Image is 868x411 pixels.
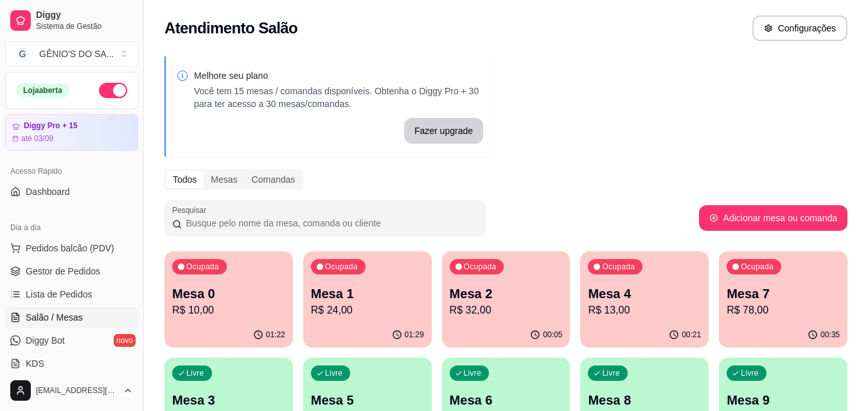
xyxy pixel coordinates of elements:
[5,181,138,202] a: Dashboard
[5,330,138,351] a: Diggy Botnovo
[442,251,571,348] button: OcupadaMesa 2R$ 32,0000:05
[682,330,701,340] p: 00:21
[5,238,138,258] button: Pedidos balcão (PDV)
[26,311,83,324] span: Salão / Mesas
[5,284,138,305] a: Lista de Pedidos
[166,171,204,189] div: Todos
[450,303,563,318] p: R$ 32,00
[719,251,847,348] button: OcupadaMesa 7R$ 78,0000:35
[36,21,133,31] span: Sistema de Gestão
[5,161,138,181] div: Acesso Rápido
[820,330,840,340] p: 00:35
[311,391,424,409] p: Mesa 5
[5,353,138,374] a: KDS
[194,85,483,110] p: Você tem 15 mesas / comandas disponíveis. Obtenha o Diggy Pro + 30 para ter acesso a 30 mesas/com...
[325,262,358,272] p: Ocupada
[404,118,483,144] button: Fazer upgrade
[699,205,847,231] button: Adicionar mesa ou comanda
[741,368,759,378] p: Livre
[194,69,483,82] p: Melhore seu plano
[5,41,138,67] button: Select a team
[311,285,424,303] p: Mesa 1
[580,251,709,348] button: OcupadaMesa 4R$ 13,0000:21
[26,288,93,301] span: Lista de Pedidos
[26,185,70,198] span: Dashboard
[26,242,114,255] span: Pedidos balcão (PDV)
[303,251,432,348] button: OcupadaMesa 1R$ 24,0001:29
[266,330,285,340] p: 01:22
[164,18,297,38] h2: Atendimento Salão
[325,368,343,378] p: Livre
[5,307,138,328] a: Salão / Mesas
[602,368,620,378] p: Livre
[26,334,65,347] span: Diggy Bot
[727,285,840,303] p: Mesa 7
[182,217,478,230] input: Pesquisar
[16,83,69,97] div: Loja aberta
[16,47,29,60] span: G
[36,385,118,396] span: [EMAIL_ADDRESS][DOMAIN_NAME]
[99,83,127,98] button: Alterar Status
[311,303,424,318] p: R$ 24,00
[172,285,285,303] p: Mesa 0
[5,375,138,406] button: [EMAIL_ADDRESS][DOMAIN_NAME]
[588,303,701,318] p: R$ 13,00
[186,262,219,272] p: Ocupada
[164,251,293,348] button: OcupadaMesa 0R$ 10,0001:22
[26,357,44,370] span: KDS
[727,303,840,318] p: R$ 78,00
[588,285,701,303] p: Mesa 4
[602,262,635,272] p: Ocupada
[543,330,562,340] p: 00:05
[450,285,563,303] p: Mesa 2
[752,15,847,41] button: Configurações
[450,391,563,409] p: Mesa 6
[245,171,303,189] div: Comandas
[36,10,133,21] span: Diggy
[172,303,285,318] p: R$ 10,00
[464,368,482,378] p: Livre
[5,217,138,238] div: Dia a dia
[26,265,100,278] span: Gestor de Pedidos
[405,330,424,340] p: 01:29
[727,391,840,409] p: Mesa 9
[741,262,774,272] p: Ocupada
[5,114,138,151] a: Diggy Pro + 15até 03/09
[204,171,244,189] div: Mesas
[5,261,138,281] a: Gestor de Pedidos
[21,133,53,144] article: até 03/09
[464,262,497,272] p: Ocupada
[5,5,138,36] a: DiggySistema de Gestão
[39,47,114,60] div: GÊNIO'S DO SA ...
[24,121,78,131] article: Diggy Pro + 15
[588,391,701,409] p: Mesa 8
[172,205,211,215] label: Pesquisar
[186,368,204,378] p: Livre
[172,391,285,409] p: Mesa 3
